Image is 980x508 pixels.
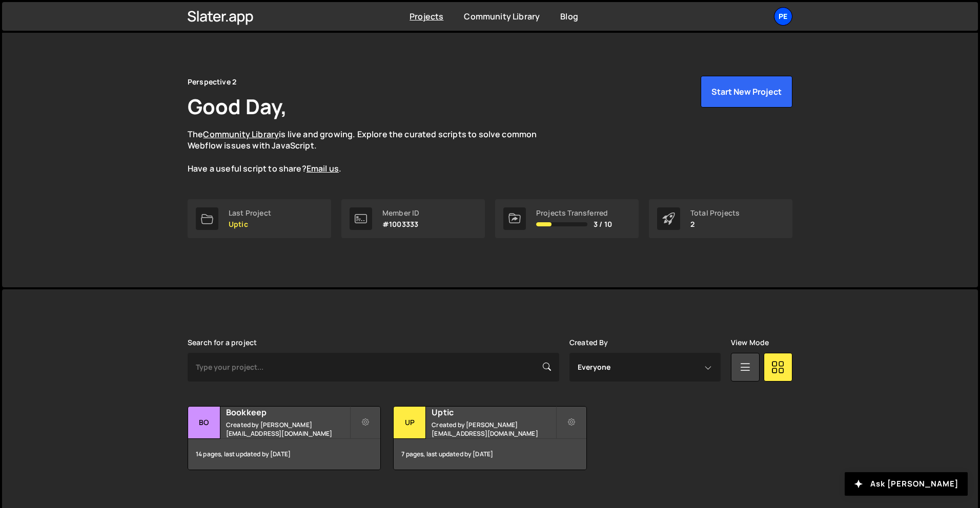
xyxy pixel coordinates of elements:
[307,163,339,174] a: Email us
[394,407,426,439] div: Up
[382,209,419,217] div: Member ID
[464,11,540,22] a: Community Library
[690,209,740,217] div: Total Projects
[188,439,380,470] div: 14 pages, last updated by [DATE]
[188,76,236,88] div: Perspective 2
[382,220,419,228] p: #1003333
[690,220,740,228] p: 2
[774,7,792,26] a: Pe
[226,420,350,438] small: Created by [PERSON_NAME][EMAIL_ADDRESS][DOMAIN_NAME]
[560,11,578,22] a: Blog
[226,407,350,418] h2: Bookkeep
[394,439,586,470] div: 7 pages, last updated by [DATE]
[432,407,555,418] h2: Uptic
[410,11,443,22] a: Projects
[569,338,608,347] label: Created By
[536,209,612,217] div: Projects Transferred
[229,220,271,228] p: Uptic
[188,406,381,470] a: Bo Bookkeep Created by [PERSON_NAME][EMAIL_ADDRESS][DOMAIN_NAME] 14 pages, last updated by [DATE]
[701,76,792,108] button: Start New Project
[203,129,279,140] a: Community Library
[731,338,769,347] label: View Mode
[393,406,586,470] a: Up Uptic Created by [PERSON_NAME][EMAIL_ADDRESS][DOMAIN_NAME] 7 pages, last updated by [DATE]
[188,92,287,120] h1: Good Day,
[229,209,271,217] div: Last Project
[188,353,559,382] input: Type your project...
[188,199,331,238] a: Last Project Uptic
[845,472,968,496] button: Ask [PERSON_NAME]
[188,129,557,175] p: The is live and growing. Explore the curated scripts to solve common Webflow issues with JavaScri...
[188,338,257,347] label: Search for a project
[432,420,555,438] small: Created by [PERSON_NAME][EMAIL_ADDRESS][DOMAIN_NAME]
[188,407,220,439] div: Bo
[594,220,612,228] span: 3 / 10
